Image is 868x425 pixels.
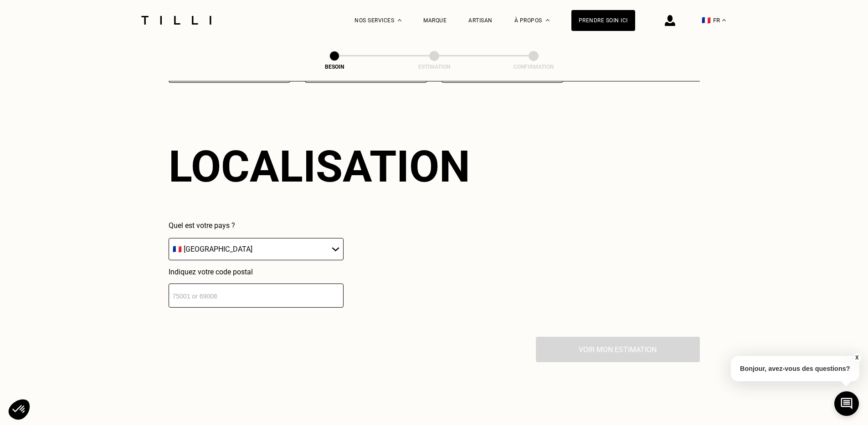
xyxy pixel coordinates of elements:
span: 🇫🇷 [702,16,711,25]
a: Artisan [468,17,493,24]
a: Marque [423,17,447,24]
img: icône connexion [665,15,675,26]
div: Estimation [389,64,480,70]
p: Bonjour, avez-vous des questions? [731,356,859,381]
input: 75001 or 69008 [169,283,344,308]
a: Prendre soin ici [571,10,635,31]
p: Quel est votre pays ? [169,221,344,230]
img: Menu déroulant [398,19,401,21]
img: Menu déroulant à propos [546,19,550,21]
button: X [852,353,861,363]
p: Indiquez votre code postal [169,268,344,276]
img: Logo du service de couturière Tilli [138,16,215,25]
div: Confirmation [488,64,579,70]
div: Besoin [289,64,380,70]
img: menu déroulant [722,19,726,21]
div: Localisation [169,141,470,192]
